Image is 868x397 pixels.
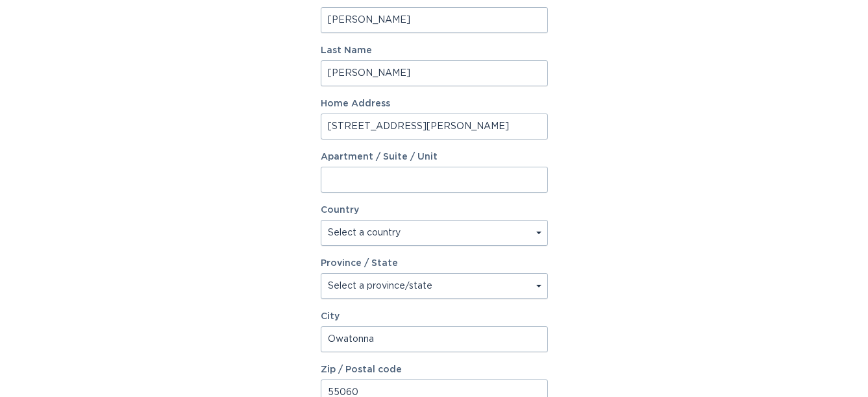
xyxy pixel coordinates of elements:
[321,152,548,162] label: Apartment / Suite / Unit
[321,312,548,321] label: City
[321,259,398,268] label: Province / State
[321,365,548,374] label: Zip / Postal code
[321,99,548,108] label: Home Address
[321,46,548,55] label: Last Name
[321,206,359,215] label: Country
